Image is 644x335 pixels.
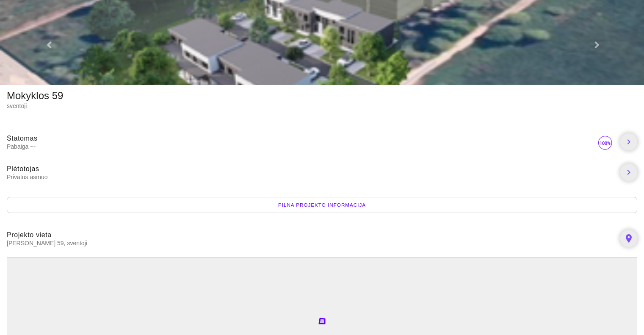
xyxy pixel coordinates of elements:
[7,143,597,150] span: Pabaiga ~-
[620,133,637,150] a: chevron_right
[7,173,614,181] span: Privatus asmuo
[624,137,634,147] i: chevron_right
[7,102,63,110] div: sventoji
[597,134,614,151] img: 100
[624,167,634,177] i: chevron_right
[7,239,614,247] span: [PERSON_NAME] 59, sventoji
[624,233,634,244] i: place
[7,197,637,213] div: Pilna projekto informacija
[7,135,38,142] span: Statomas
[7,91,63,100] div: Mokyklos 59
[620,230,637,247] a: place
[7,231,52,238] span: Projekto vieta
[7,165,39,172] span: Plėtotojas
[620,164,637,181] a: chevron_right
